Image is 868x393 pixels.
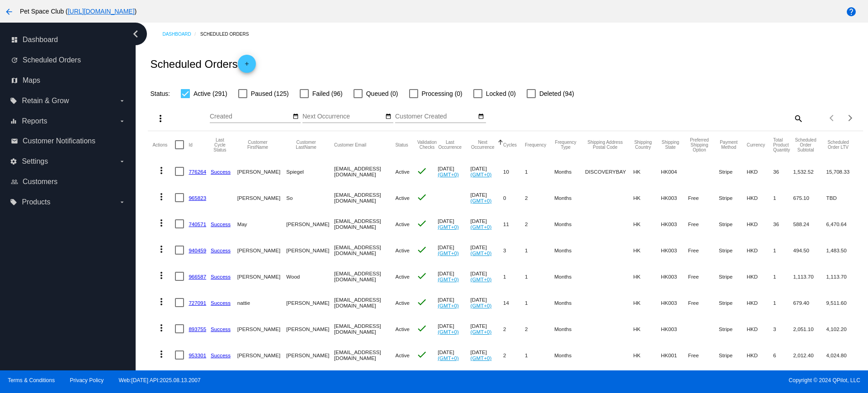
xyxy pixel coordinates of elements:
i: arrow_drop_down [118,118,126,125]
mat-header-cell: Validation Checks [416,131,438,158]
mat-cell: Free [688,263,719,289]
span: Pet Space Club ( ) [20,8,137,15]
mat-cell: 588.24 [793,211,826,237]
i: local_offer [10,199,17,206]
mat-cell: [EMAIL_ADDRESS][DOMAIN_NAME] [334,185,395,211]
mat-cell: HKD [747,289,774,316]
mat-cell: 1 [525,289,554,316]
mat-cell: 1,483.50 [826,237,859,263]
a: Success [211,352,231,358]
mat-cell: HK003 [661,185,688,211]
mat-icon: date_range [292,113,299,120]
i: arrow_drop_down [118,158,126,165]
i: update [11,57,18,64]
mat-icon: check [416,244,427,255]
mat-cell: Months [554,211,585,237]
a: Dashboard [162,27,200,41]
h2: Scheduled Orders [150,55,255,73]
mat-icon: more_vert [156,191,167,202]
a: 893755 [189,326,206,332]
span: Active (291) [193,88,227,99]
span: Active [395,326,410,332]
mat-cell: [DATE] [438,158,470,185]
mat-cell: HK [633,316,661,342]
mat-cell: 14 [503,289,525,316]
mat-icon: check [416,218,427,229]
button: Change sorting for PaymentMethod.Type [719,140,739,150]
mat-cell: [PERSON_NAME] [286,316,334,342]
mat-cell: [DATE] [438,342,470,368]
span: Processing (0) [422,88,462,99]
mat-cell: 1 [525,263,554,289]
mat-icon: check [416,323,427,334]
mat-cell: [DATE] [471,316,503,342]
span: Active [395,300,410,306]
mat-cell: HKD [747,263,774,289]
mat-cell: Free [688,211,719,237]
mat-cell: 1 [773,263,793,289]
mat-icon: more_vert [156,165,167,176]
span: Products [22,198,50,206]
mat-cell: 2 [525,185,554,211]
button: Change sorting for Status [395,142,408,147]
a: (GMT+0) [438,171,459,177]
mat-cell: nattie [237,289,286,316]
i: local_offer [10,97,17,104]
mat-cell: Months [554,289,585,316]
span: Dashboard [23,36,58,44]
button: Change sorting for CustomerEmail [334,142,366,147]
a: (GMT+0) [438,276,459,282]
i: chevron_left [128,27,143,41]
mat-cell: [DATE] [471,237,503,263]
mat-cell: 1 [773,237,793,263]
mat-icon: more_vert [156,322,167,333]
mat-cell: Months [554,185,585,211]
i: arrow_drop_down [118,97,126,104]
mat-cell: [DATE] [471,263,503,289]
mat-cell: 1 [525,237,554,263]
mat-cell: Stripe [719,316,747,342]
mat-cell: [DATE] [438,289,470,316]
mat-cell: [EMAIL_ADDRESS][DOMAIN_NAME] [334,263,395,289]
mat-cell: 15,708.33 [826,158,859,185]
mat-icon: more_vert [156,244,167,255]
mat-cell: 2 [503,316,525,342]
mat-cell: [PERSON_NAME] [286,342,334,368]
mat-cell: Free [688,185,719,211]
mat-cell: 494.50 [793,237,826,263]
span: Active [395,195,410,201]
mat-cell: [DATE] [471,185,503,211]
span: Reports [22,117,47,125]
mat-cell: [DATE] [438,237,470,263]
mat-cell: HKD [747,316,774,342]
i: equalizer [10,118,17,125]
mat-cell: HK [633,211,661,237]
mat-cell: 2,051.10 [793,316,826,342]
span: Copyright © 2024 QPilot, LLC [442,377,860,384]
span: Customers [23,178,57,186]
mat-header-cell: Total Product Quantity [773,131,793,158]
button: Change sorting for Subtotal [793,137,818,152]
a: [URL][DOMAIN_NAME] [68,8,135,15]
mat-cell: Stripe [719,158,747,185]
a: Success [211,221,231,227]
a: (GMT+0) [438,303,459,308]
mat-cell: HKD [747,185,774,211]
mat-cell: Months [554,316,585,342]
a: (GMT+0) [471,224,492,230]
a: people_outline Customers [11,175,126,189]
input: Next Occurrence [302,113,384,120]
mat-cell: HKD [747,211,774,237]
span: Active [395,352,410,358]
mat-icon: date_range [478,113,484,120]
mat-icon: more_vert [156,270,167,281]
a: Terms & Conditions [8,377,55,384]
i: people_outline [11,178,18,185]
mat-cell: [PERSON_NAME] [286,237,334,263]
span: Failed (96) [312,88,343,99]
mat-icon: more_vert [155,113,166,124]
span: Locked (0) [486,88,516,99]
mat-cell: 6,470.64 [826,211,859,237]
span: Deleted (94) [539,88,574,99]
a: (GMT+0) [438,329,459,335]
